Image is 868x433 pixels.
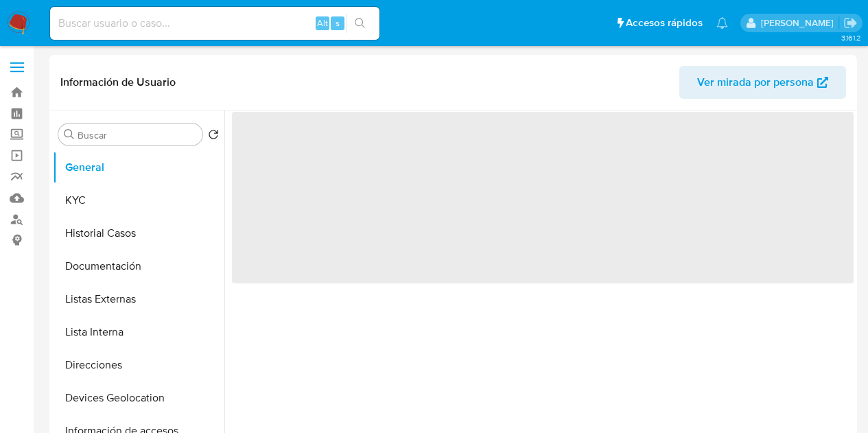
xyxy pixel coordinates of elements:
[53,382,224,414] button: Devices Geolocation
[697,66,814,99] span: Ver mirada por persona
[64,129,75,140] button: Buscar
[346,14,374,33] button: search-icon
[716,17,728,29] a: Notificaciones
[53,349,224,382] button: Direcciones
[336,16,340,30] span: s
[679,66,846,99] button: Ver mirada por persona
[626,16,703,30] span: Accesos rápidos
[53,217,224,250] button: Historial Casos
[78,129,197,141] input: Buscar
[53,250,224,283] button: Documentación
[843,16,858,30] a: Salir
[761,16,838,30] p: loui.hernandezrodriguez@mercadolibre.com.mx
[232,112,854,283] span: ‌
[50,14,379,32] input: Buscar usuario o caso...
[208,129,219,144] button: Volver al orden por defecto
[60,75,176,89] h1: Información de Usuario
[53,283,224,316] button: Listas Externas
[53,151,224,184] button: General
[317,16,328,30] span: Alt
[53,184,224,217] button: KYC
[53,316,224,349] button: Lista Interna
